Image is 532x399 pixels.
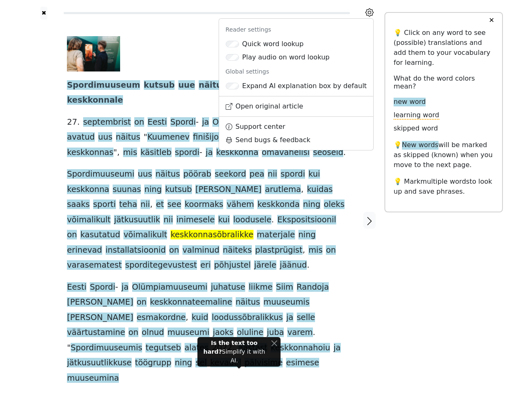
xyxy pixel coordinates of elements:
span: oluline [237,328,264,338]
span: finišijoon [193,132,229,143]
span: mis [123,148,137,158]
span: loodussõbralikkus [212,313,283,323]
strong: Is the text too hard? [203,340,257,355]
a: Expand AI explanation box by default [219,79,374,93]
span: uus [98,132,112,143]
span: . [77,117,80,128]
span: kui [308,169,320,180]
span: näitusega [199,80,243,91]
span: Kuumenev [147,132,190,143]
span: juba [267,328,284,338]
span: Ekspositsioonil [277,215,336,225]
span: tegutseb [145,343,181,353]
span: kutsub [165,185,192,195]
span: keskkonna [216,148,259,158]
span: . [313,328,315,338]
img: 3031653h6ab0t24.jpg [67,36,120,71]
span: varem [287,328,313,338]
span: skipped word [394,124,438,133]
span: keskkonnahoiu [271,343,330,353]
span: valminud [182,245,219,256]
span: , [150,199,153,210]
span: uue [178,80,195,91]
span: esimese [286,358,319,368]
span: pöörab [183,169,211,180]
span: , [301,185,303,195]
span: jaoks [213,328,234,338]
span: pea [249,169,264,180]
span: on [169,245,179,256]
span: ja [121,282,128,293]
span: jäänud [280,260,307,271]
span: oleks [324,199,345,210]
span: . [271,215,274,225]
span: nii [268,169,277,180]
span: on [67,230,77,240]
span: Randoja [297,282,329,293]
span: materjale [257,230,295,240]
span: " [144,132,148,143]
span: keskkonda [257,199,300,210]
span: ning [144,185,162,195]
span: ning [298,230,316,240]
span: Spordimuuseumis [71,343,142,353]
span: Olümpiamuuseumis [212,117,292,128]
span: uus [138,169,152,180]
span: eri [200,260,211,271]
span: , [186,313,188,323]
span: Olümpiamuuseumi [132,282,208,293]
span: muuseumi [167,328,209,338]
span: selle [297,313,315,323]
button: ✕ [484,13,499,28]
span: järele [254,260,276,271]
span: - [199,148,202,158]
span: Spordi [170,117,196,128]
span: Spordimuuseumi [67,169,134,180]
a: Send bugs & feedback [219,133,374,147]
span: " [67,343,71,353]
span: septembrist [83,117,131,128]
span: töögrupp [135,358,172,368]
span: koormaks [185,199,223,210]
span: - [196,117,199,128]
span: nii [140,199,150,210]
span: on [326,245,336,256]
span: nii [163,215,173,225]
span: [PERSON_NAME] [67,313,133,323]
span: Siim [276,282,293,293]
span: Eesti [148,117,167,128]
span: , [303,245,305,256]
span: [PERSON_NAME] [67,297,133,308]
div: Global settings [219,64,374,79]
span: sporditegevustest [125,260,197,271]
span: on [137,297,147,308]
span: esmakordne [137,313,186,323]
span: võimalikult [123,230,167,240]
span: näitus [116,132,140,143]
span: et [156,199,164,210]
p: 💡 will be marked as skipped (known) when you move to the next page. [394,140,494,170]
span: olnud [142,328,164,338]
span: keskkonnasõbralikke [170,230,253,240]
span: ja [202,117,209,128]
a: Quick word lookup [219,37,374,51]
span: seoseid [313,148,343,158]
span: näitus [155,169,180,180]
span: plastprügist [255,245,303,256]
span: multiple words [421,177,470,185]
span: spordi [175,148,199,158]
span: - [115,282,118,293]
span: avatud [67,132,95,143]
span: alates [185,343,209,353]
span: on [128,328,138,338]
span: kutsub [144,80,175,91]
span: näitus [236,297,260,308]
div: Play audio on word lookup [242,52,330,62]
span: varasematest [67,260,122,271]
div: Expand AI explanation box by default [242,81,367,91]
span: vähem [227,199,254,210]
span: liikme [249,282,273,293]
a: Play audio on word lookup [219,51,374,64]
span: ja [286,313,293,323]
span: Eesti [67,282,86,293]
